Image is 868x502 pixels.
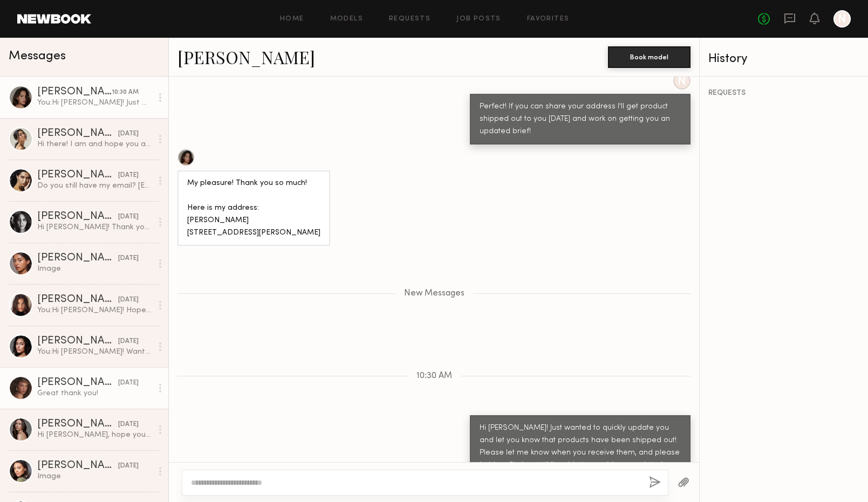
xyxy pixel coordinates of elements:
div: [PERSON_NAME] [37,377,118,388]
a: Favorites [527,16,570,23]
div: [DATE] [118,129,139,139]
div: [PERSON_NAME] [37,294,118,305]
a: Job Posts [456,16,501,23]
div: [PERSON_NAME] [37,336,118,347]
div: Hi [PERSON_NAME], hope you are doing good! Thank you for reaching out and thank you for interest.... [37,430,152,440]
div: Perfect! If you can share your address I'll get product shipped out to you [DATE] and work on get... [480,101,681,138]
a: Requests [389,16,430,23]
div: [DATE] [118,253,139,264]
div: [PERSON_NAME] [37,253,118,264]
div: [PERSON_NAME] [37,87,112,98]
div: [DATE] [118,212,139,222]
div: [DATE] [118,336,139,347]
div: Hi [PERSON_NAME]! Just wanted to quickly update you and let you know that products have been ship... [480,422,681,484]
div: [DATE] [118,170,139,181]
div: [DATE] [118,378,139,388]
div: [DATE] [118,420,139,430]
a: Home [280,16,304,23]
span: New Messages [404,289,464,298]
div: You: Hi [PERSON_NAME]! Wanted to follow up here :) [37,347,152,357]
div: [PERSON_NAME] [37,170,118,181]
a: Models [330,16,363,23]
div: REQUESTS [708,90,859,97]
div: [DATE] [118,295,139,305]
div: Do you still have my email? [EMAIL_ADDRESS][DOMAIN_NAME] [37,181,152,191]
div: Image [37,264,152,274]
div: Great thank you! [37,388,152,398]
div: 10:30 AM [112,87,139,98]
div: [PERSON_NAME] [37,460,118,471]
button: Book model [608,46,691,68]
span: Messages [9,50,66,63]
div: [DATE] [118,461,139,471]
div: Image [37,471,152,482]
div: You: Hi [PERSON_NAME]! Just wanted to quickly update you and let you know that products have been... [37,98,152,108]
div: [PERSON_NAME] [37,211,118,222]
div: [PERSON_NAME] [37,128,118,139]
div: My pleasure! Thank you so much! Here is my address: [PERSON_NAME] [STREET_ADDRESS][PERSON_NAME] [187,177,320,239]
a: [PERSON_NAME] [177,45,315,68]
a: N [833,10,851,27]
div: [PERSON_NAME] [37,419,118,430]
div: History [708,53,859,65]
a: Book model [608,52,691,61]
div: You: Hi [PERSON_NAME]! Hope you're well :) I'm Ela, creative producer for Act+Acre. We have an up... [37,305,152,315]
div: Hi [PERSON_NAME]! Thank you so much for reaching out. Im holding for a job right now and waiting ... [37,222,152,232]
span: 10:30 AM [416,372,452,381]
div: Hi there! I am and hope you are (: that sounds so fun, unfortunately I’m out of town for another ... [37,139,152,149]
